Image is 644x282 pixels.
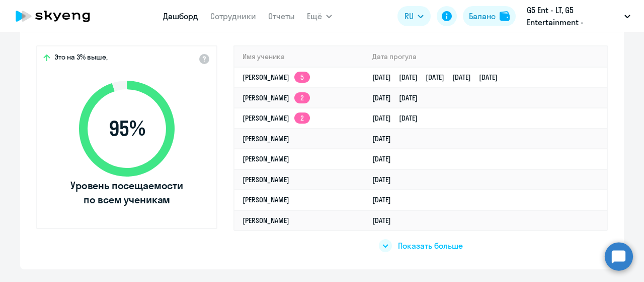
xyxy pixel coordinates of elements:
a: [PERSON_NAME]2 [243,114,310,123]
a: [DATE][DATE] [372,93,426,102]
a: [PERSON_NAME]2 [243,93,310,102]
span: RU [405,10,414,22]
a: [DATE][DATE] [372,114,426,123]
a: [PERSON_NAME] [243,134,289,143]
button: Ещё [307,6,332,26]
button: Балансbalance [463,6,516,26]
app-skyeng-badge: 5 [294,72,310,83]
a: Дашборд [163,11,198,21]
a: [PERSON_NAME] [243,154,289,163]
button: G5 Ent - LT, G5 Entertainment - [GEOGRAPHIC_DATA] / G5 Holdings LTD [522,4,635,28]
th: Дата прогула [364,46,607,67]
a: [DATE] [372,175,399,184]
a: [PERSON_NAME] [243,216,289,225]
span: Показать больше [398,240,463,251]
button: RU [397,6,431,26]
a: [DATE] [372,195,399,204]
div: Баланс [469,10,496,22]
a: [PERSON_NAME] [243,175,289,184]
a: [DATE] [372,134,399,143]
a: [DATE] [372,216,399,225]
p: G5 Ent - LT, G5 Entertainment - [GEOGRAPHIC_DATA] / G5 Holdings LTD [527,4,620,28]
span: Уровень посещаемости по всем ученикам [69,179,185,207]
span: 95 % [69,117,185,141]
a: [PERSON_NAME]5 [243,73,310,82]
a: [DATE] [372,154,399,163]
span: Ещё [307,10,322,22]
a: Сотрудники [210,11,256,21]
span: Это на 3% выше, [54,52,108,65]
th: Имя ученика [234,46,364,67]
app-skyeng-badge: 2 [294,92,310,103]
a: [DATE][DATE][DATE][DATE][DATE] [372,73,506,82]
app-skyeng-badge: 2 [294,112,310,124]
a: [PERSON_NAME] [243,195,289,204]
a: Отчеты [268,11,295,21]
img: balance [500,11,510,21]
